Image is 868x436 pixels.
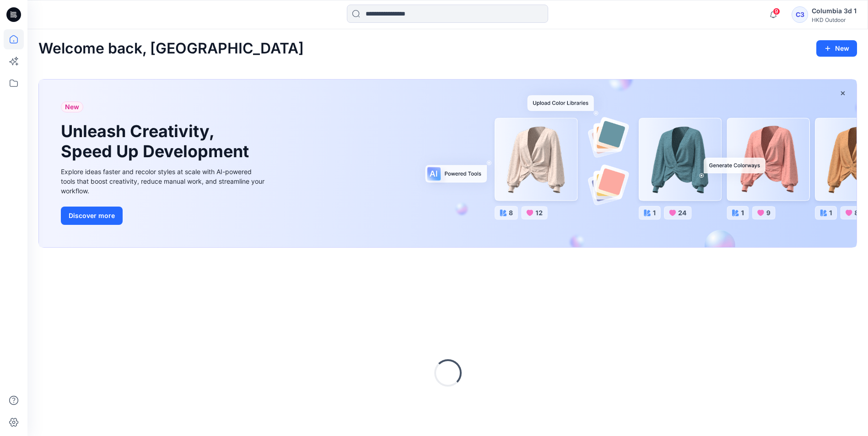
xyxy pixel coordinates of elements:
[61,207,123,225] button: Discover more
[38,40,304,57] h2: Welcome back, [GEOGRAPHIC_DATA]
[65,101,79,112] span: New
[792,6,808,23] div: C3
[61,167,267,196] div: Explore ideas faster and recolor styles at scale with AI-powered tools that boost creativity, red...
[61,122,253,161] h1: Unleash Creativity, Speed Up Development
[61,207,267,225] a: Discover more
[812,16,857,23] div: HKD Outdoor
[816,40,857,57] button: New
[812,5,857,16] div: Columbia 3d 1
[773,8,780,15] span: 9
